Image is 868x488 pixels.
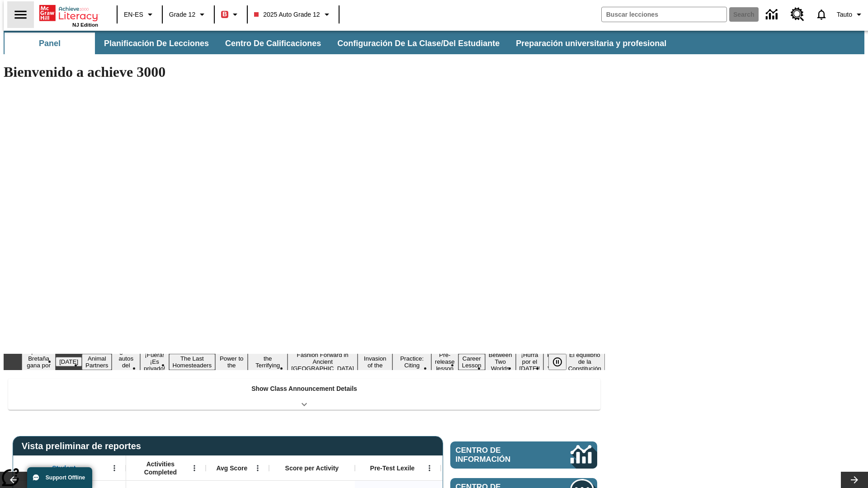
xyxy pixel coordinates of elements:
[841,472,868,488] button: Carrusel de lecciones, seguir
[485,350,516,373] button: Slide 14 Between Two Worlds
[131,460,190,476] span: Activities Completed
[4,33,675,54] div: Subbarra de navegación
[217,6,244,23] button: Boost El color de la clase es rojo. Cambiar el color de la clase.
[188,461,201,475] button: Abrir menú
[216,464,247,472] span: Avg Score
[251,384,357,394] p: Show Class Announcement Details
[423,461,436,475] button: Abrir menú
[565,350,605,373] button: Slide 17 El equilibrio de la Constitución
[4,31,864,54] div: Subbarra de navegación
[108,461,121,475] button: Abrir menú
[169,354,216,370] button: Slide 6 The Last Homesteaders
[250,6,335,23] button: Class: 2025 Auto Grade 12, Selecciona una clase
[215,347,248,377] button: Slide 7 Solar Power to the People
[548,354,566,370] button: Pausar
[509,33,674,54] button: Preparación universitaria y profesional
[288,350,358,373] button: Slide 9 Fashion Forward in Ancient Rome
[837,10,852,19] span: Tauto
[22,347,56,377] button: Slide 1 ¡Gran Bretaña gana por fin!
[516,350,544,373] button: Slide 15 ¡Hurra por el Día de la Constitución!
[248,347,288,377] button: Slide 8 Attack of the Terrifying Tomatoes
[140,350,169,373] button: Slide 5 ¡Fuera! ¡Es privado!
[112,347,140,377] button: Slide 4 ¿Los autos del futuro?
[458,354,485,370] button: Slide 13 Career Lesson
[124,10,143,19] span: EN-ES
[785,2,810,27] a: Centro de recursos, Se abrirá en una pestaña nueva.
[456,446,540,464] span: Centro de información
[450,441,597,469] a: Centro de información
[218,33,328,54] button: Centro de calificaciones
[358,347,392,377] button: Slide 10 The Invasion of the Free CD
[392,347,431,377] button: Slide 11 Mixed Practice: Citing Evidence
[97,33,216,54] button: Planificación de lecciones
[602,7,726,22] input: search field
[39,3,98,28] div: Portada
[169,10,195,19] span: Grade 12
[8,379,600,410] div: Show Class Announcement Details
[22,441,146,451] span: Vista preliminar de reportes
[52,464,75,472] span: Student
[760,2,785,27] a: Centro de información
[82,354,112,370] button: Slide 3 Animal Partners
[548,354,576,370] div: Pausar
[543,350,564,373] button: Slide 16 Point of View
[4,64,605,80] h1: Bienvenido a achieve 3000
[165,6,211,23] button: Grado: Grade 12, Elige un grado
[27,467,92,488] button: Support Offline
[251,461,264,475] button: Abrir menú
[72,22,98,28] span: NJ Edition
[56,357,82,366] button: Slide 2 Día del Trabajo
[285,464,339,472] span: Score per Activity
[46,474,85,481] span: Support Offline
[120,6,159,23] button: Language: EN-ES, Selecciona un idioma
[833,6,868,23] button: Perfil/Configuración
[39,4,98,22] a: Portada
[254,10,320,19] span: 2025 Auto Grade 12
[5,33,95,54] button: Panel
[431,350,458,373] button: Slide 12 Pre-release lesson
[222,9,227,20] span: B
[7,1,34,28] button: Abrir el menú lateral
[810,3,833,26] a: Notificaciones
[370,464,415,472] span: Pre-Test Lexile
[330,33,507,54] button: Configuración de la clase/del estudiante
